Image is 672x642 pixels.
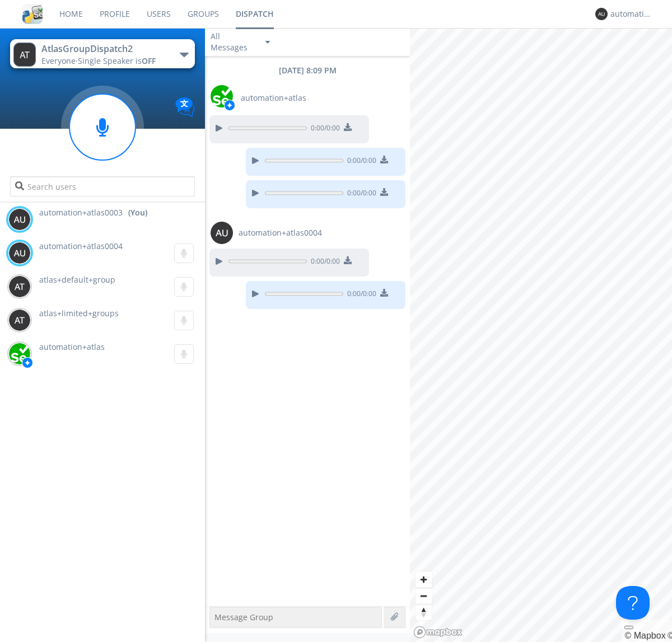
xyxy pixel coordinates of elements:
img: download media button [380,188,388,196]
img: d2d01cd9b4174d08988066c6d424eccd [8,343,31,365]
span: 0:00 / 0:00 [343,289,376,301]
img: caret-down-sm.svg [265,41,270,44]
span: 0:00 / 0:00 [343,156,376,168]
div: Everyone · [41,55,167,67]
div: All Messages [211,31,255,53]
img: Translation enabled [175,97,195,117]
img: download media button [380,156,388,163]
img: 373638.png [8,208,31,231]
img: download media button [344,256,352,264]
img: 373638.png [595,8,608,20]
div: AtlasGroupDispatch2 [41,43,167,55]
img: 373638.png [211,222,233,244]
span: OFF [142,55,156,66]
span: automation+atlas0004 [239,227,322,238]
img: 373638.png [8,242,31,264]
div: [DATE] 8:09 PM [205,65,410,76]
a: Mapbox logo [413,626,463,639]
span: Single Speaker is [78,55,156,66]
a: Mapbox [624,631,665,640]
span: 0:00 / 0:00 [307,123,340,135]
img: cddb5a64eb264b2086981ab96f4c1ba7 [22,4,43,24]
img: download media button [380,289,388,297]
span: automation+atlas [241,92,306,104]
img: 373638.png [8,275,31,298]
span: 0:00 / 0:00 [307,256,340,269]
button: AtlasGroupDispatch2Everyone·Single Speaker isOFF [10,39,194,68]
span: Reset bearing to north [416,604,432,620]
button: Toggle attribution [624,626,633,629]
img: 373638.png [8,309,31,331]
button: Reset bearing to north [416,604,432,620]
input: Search users [10,176,194,196]
div: automation+atlas0003 [610,8,652,20]
span: automation+atlas [39,341,105,352]
img: 373638.png [13,43,36,67]
span: 0:00 / 0:00 [343,188,376,200]
button: Zoom out [416,588,432,604]
img: download media button [344,123,352,131]
span: atlas+default+group [39,274,115,285]
span: automation+atlas0004 [39,241,123,251]
span: automation+atlas0003 [39,207,123,218]
span: Zoom out [416,588,432,604]
img: d2d01cd9b4174d08988066c6d424eccd [211,85,233,107]
button: Zoom in [416,571,432,588]
span: atlas+limited+groups [39,308,119,318]
iframe: Toggle Customer Support [616,586,650,620]
div: (You) [128,207,147,218]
